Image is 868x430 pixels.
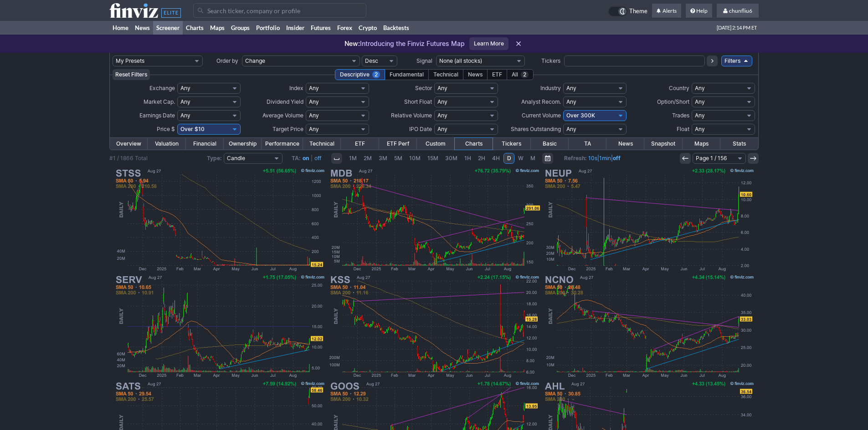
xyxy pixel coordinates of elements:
span: 2 [372,71,380,78]
a: D [503,153,514,164]
span: Current Volume [522,112,561,119]
span: Industry [540,85,561,91]
span: 3M [379,155,387,162]
span: 5M [394,155,402,162]
span: Dividend Yield [267,98,303,105]
span: Tickers [541,57,560,64]
span: W [518,155,524,162]
span: | [311,155,313,162]
img: NCNO - Ncino Inc - Stock Price Chart [542,273,755,379]
button: Interval [331,153,342,164]
b: Refresh: [564,155,587,162]
a: Alerts [652,4,681,18]
a: M [527,153,539,164]
span: IPO Date [409,126,432,132]
a: chunfliu6 [717,4,759,18]
div: #1 / 1866 Total [109,154,148,163]
span: Order by [216,57,238,64]
span: Float [677,126,689,132]
span: D [507,155,511,162]
a: Overview [110,138,148,150]
a: off [314,155,321,162]
a: Crypto [355,21,380,35]
a: 3M [375,153,390,164]
span: 30M [445,155,457,162]
a: Maps [207,21,228,35]
span: Theme [629,6,647,16]
a: Basic [531,138,569,150]
a: News [606,138,644,150]
span: Option/Short [657,98,689,105]
span: 2H [478,155,485,162]
a: Portfolio [253,21,283,35]
span: Trades [672,112,689,119]
a: Maps [683,138,720,150]
a: News [132,21,153,35]
span: | | [564,154,621,163]
button: Range [542,153,553,164]
span: Index [289,85,303,91]
a: 2H [475,153,488,164]
b: TA: [292,155,301,162]
span: 10M [409,155,421,162]
a: Futures [308,21,334,35]
a: on [303,155,309,162]
div: Technical [428,69,463,80]
a: 1min [599,155,611,162]
img: MDB - MongoDB Inc - Stock Price Chart [328,167,541,273]
p: Introducing the Finviz Futures Map [344,39,465,48]
div: Fundamental [385,69,429,80]
a: 30M [442,153,461,164]
a: Home [109,21,132,35]
span: Analyst Recom. [521,98,561,105]
span: 15M [427,155,438,162]
span: Average Volume [262,112,303,119]
span: Earnings Date [139,112,175,119]
span: Exchange [149,85,175,91]
a: Technical [303,138,341,150]
span: Market Cap. [144,98,175,105]
a: 1H [461,153,474,164]
a: Insider [283,21,308,35]
span: chunfliu6 [729,7,752,14]
img: KSS - Kohl's Corp - Stock Price Chart [328,273,541,379]
button: Reset Filters [113,69,150,80]
img: NEUP - Neuphoria Therapeutics Inc - Stock Price Chart [542,167,755,273]
a: 2M [360,153,375,164]
input: Search [193,3,366,18]
a: off [613,155,621,162]
span: Signal [416,57,432,64]
div: ETF [487,69,507,80]
a: Help [686,4,712,18]
span: 1M [349,155,357,162]
div: All [507,69,534,80]
a: Backtests [380,21,412,35]
b: Type: [207,155,222,162]
a: ETF [341,138,379,150]
a: Snapshot [644,138,682,150]
div: Descriptive [335,69,385,80]
a: Theme [608,6,647,16]
span: Target Price [272,126,303,132]
span: 1H [464,155,471,162]
a: 10s [588,155,597,162]
a: Performance [262,138,303,150]
a: Tickers [493,138,530,150]
span: New: [344,40,360,47]
span: Country [669,85,689,91]
a: Groups [228,21,253,35]
a: Ownership [224,138,262,150]
a: 10M [406,153,424,164]
span: Price $ [157,126,175,132]
span: 2M [364,155,372,162]
a: 4H [489,153,503,164]
a: Filters [721,56,752,66]
span: Sector [415,85,432,91]
a: Forex [334,21,355,35]
a: Stats [720,138,758,150]
a: Charts [455,138,493,150]
a: Financial [186,138,224,150]
a: Custom [417,138,455,150]
a: W [515,153,527,164]
img: SERV - Serve Robotics Inc - Stock Price Chart [113,273,326,379]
